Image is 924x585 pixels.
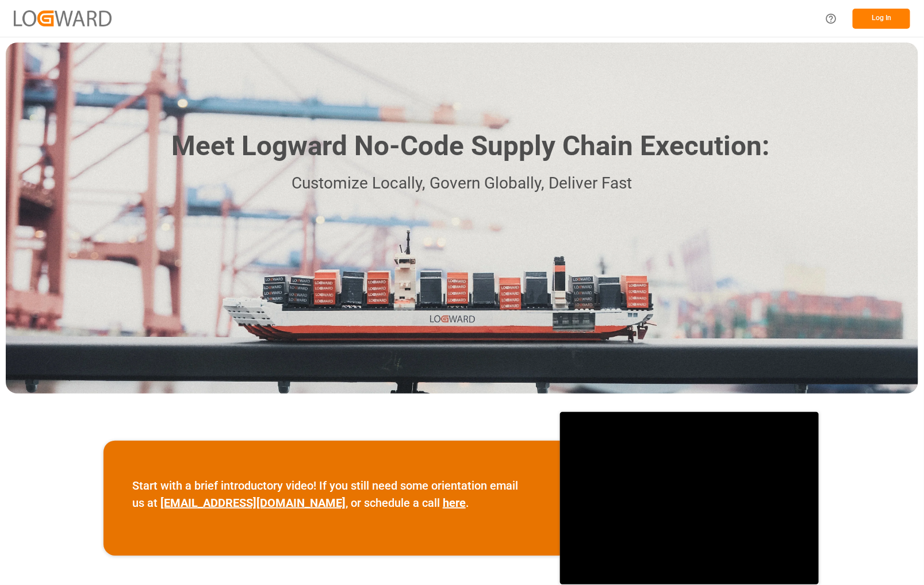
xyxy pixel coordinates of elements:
[818,6,844,32] button: Help Center
[14,10,112,26] img: Logward_new_orange.png
[172,126,770,167] h1: Meet Logward No-Code Supply Chain Execution:
[155,171,770,197] p: Customize Locally, Govern Globally, Deliver Fast
[132,477,531,511] p: Start with a brief introductory video! If you still need some orientation email us at , or schedu...
[853,9,910,29] button: Log In
[160,496,346,510] a: [EMAIL_ADDRESS][DOMAIN_NAME]
[560,412,819,584] iframe: video
[443,496,466,510] a: here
